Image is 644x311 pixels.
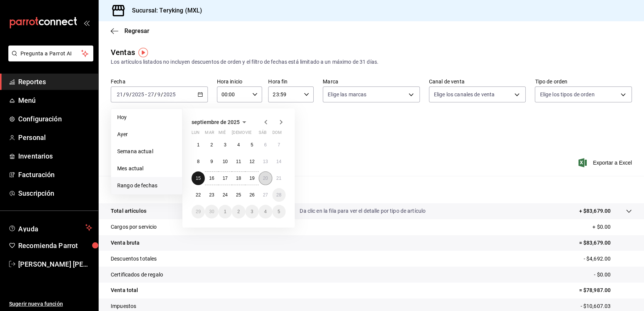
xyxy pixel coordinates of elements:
h3: Sucursal: Teryking (MXL) [126,6,202,15]
span: Regresar [124,27,149,35]
button: 2 de septiembre de 2025 [205,138,218,152]
p: Certificados de regalo [111,271,163,279]
span: Inventarios [18,151,92,161]
span: Ayuda [18,223,82,232]
abbr: 2 de septiembre de 2025 [210,142,213,148]
span: / [129,91,132,97]
button: 26 de septiembre de 2025 [245,188,259,202]
span: - [145,91,147,97]
span: Menú [18,95,92,105]
abbr: 11 de septiembre de 2025 [236,159,241,164]
abbr: 5 de octubre de 2025 [278,209,280,214]
input: ---- [163,91,176,97]
button: 1 de septiembre de 2025 [192,138,205,152]
button: 4 de octubre de 2025 [259,205,272,218]
span: Sugerir nueva función [9,300,92,308]
button: 8 de septiembre de 2025 [192,155,205,168]
abbr: 28 de septiembre de 2025 [276,192,281,198]
button: 30 de septiembre de 2025 [205,205,218,218]
abbr: 19 de septiembre de 2025 [250,176,254,181]
span: Pregunta a Parrot AI [20,50,82,58]
abbr: 5 de septiembre de 2025 [251,142,253,148]
button: 15 de septiembre de 2025 [192,171,205,185]
button: Exportar a Excel [580,158,632,167]
span: Suscripción [18,188,92,198]
abbr: 3 de octubre de 2025 [251,209,253,214]
button: 16 de septiembre de 2025 [205,171,218,185]
label: Marca [323,79,420,84]
button: 27 de septiembre de 2025 [259,188,272,202]
abbr: 10 de septiembre de 2025 [223,159,228,164]
abbr: miércoles [218,130,226,138]
p: - $0.00 [594,271,632,279]
span: Reportes [18,77,92,87]
p: Cargos por servicio [111,223,157,231]
button: 3 de octubre de 2025 [245,205,259,218]
p: Resumen [111,185,632,194]
span: Elige las marcas [328,91,366,98]
span: [PERSON_NAME] [PERSON_NAME] [18,259,92,269]
p: + $83,679.00 [579,207,611,215]
p: Da clic en la fila para ver el detalle por tipo de artículo [300,207,426,215]
input: ---- [132,91,145,97]
span: / [123,91,126,97]
span: / [161,91,163,97]
abbr: 18 de septiembre de 2025 [236,176,241,181]
button: 22 de septiembre de 2025 [192,188,205,202]
p: Impuestos [111,302,136,310]
label: Hora inicio [217,79,262,84]
abbr: 15 de septiembre de 2025 [196,176,201,181]
span: Facturación [18,170,92,180]
p: = $78,987.00 [579,286,632,294]
span: / [154,91,157,97]
button: 7 de septiembre de 2025 [272,138,286,152]
button: open_drawer_menu [83,20,90,26]
abbr: 9 de septiembre de 2025 [210,159,213,164]
span: Hoy [117,113,176,121]
button: 25 de septiembre de 2025 [232,188,245,202]
button: 13 de septiembre de 2025 [259,155,272,168]
button: 18 de septiembre de 2025 [232,171,245,185]
a: Pregunta a Parrot AI [5,55,93,63]
button: 5 de septiembre de 2025 [245,138,259,152]
button: 11 de septiembre de 2025 [232,155,245,168]
button: 14 de septiembre de 2025 [272,155,286,168]
button: 23 de septiembre de 2025 [205,188,218,202]
abbr: 16 de septiembre de 2025 [209,176,214,181]
span: Personal [18,132,92,143]
abbr: jueves [232,130,276,138]
span: Recomienda Parrot [18,240,92,251]
button: 2 de octubre de 2025 [232,205,245,218]
abbr: 7 de septiembre de 2025 [278,142,280,148]
button: Tooltip marker [138,48,148,57]
button: 6 de septiembre de 2025 [259,138,272,152]
abbr: 23 de septiembre de 2025 [209,192,214,198]
input: -- [126,91,129,97]
abbr: 4 de octubre de 2025 [264,209,267,214]
button: 17 de septiembre de 2025 [218,171,232,185]
abbr: 29 de septiembre de 2025 [196,209,201,214]
p: - $10,607.03 [580,302,632,310]
button: 28 de septiembre de 2025 [272,188,286,202]
label: Hora fin [268,79,314,84]
abbr: 17 de septiembre de 2025 [223,176,228,181]
abbr: 1 de octubre de 2025 [224,209,226,214]
span: Mes actual [117,165,176,173]
abbr: 2 de octubre de 2025 [237,209,240,214]
button: 24 de septiembre de 2025 [218,188,232,202]
abbr: 1 de septiembre de 2025 [197,142,199,148]
abbr: 20 de septiembre de 2025 [263,176,268,181]
button: 29 de septiembre de 2025 [192,205,205,218]
abbr: 26 de septiembre de 2025 [250,192,254,198]
abbr: 6 de septiembre de 2025 [264,142,267,148]
span: Elige los canales de venta [434,91,495,98]
abbr: 24 de septiembre de 2025 [223,192,228,198]
abbr: 25 de septiembre de 2025 [236,192,241,198]
div: Los artículos listados no incluyen descuentos de orden y el filtro de fechas está limitado a un m... [111,58,632,66]
span: Rango de fechas [117,182,176,190]
button: 21 de septiembre de 2025 [272,171,286,185]
abbr: domingo [272,130,282,138]
abbr: 8 de septiembre de 2025 [197,159,199,164]
abbr: 30 de septiembre de 2025 [209,209,214,214]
